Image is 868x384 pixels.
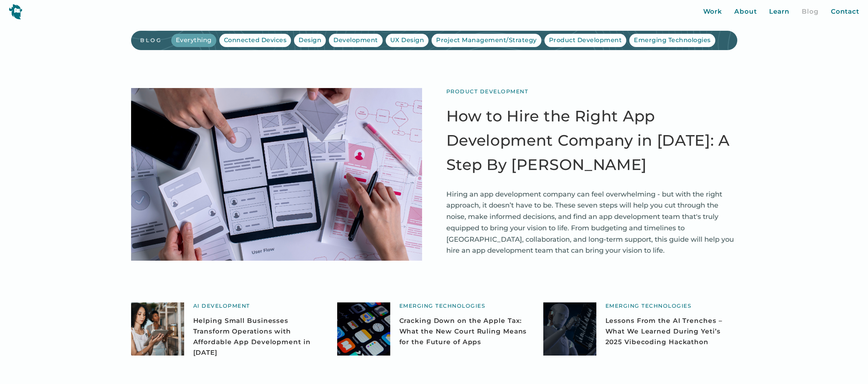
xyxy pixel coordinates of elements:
a: View Aritcle [131,88,422,261]
a: View Article [131,302,184,356]
a: Connected Devices [219,34,291,47]
a: Work [703,7,723,17]
a: Development [329,34,383,47]
img: an AI robot vibecoding [543,302,596,356]
a: About [734,7,757,17]
img: yeti logo icon [9,4,22,19]
a: Learn [769,7,790,17]
div: Development [333,35,378,45]
a: UX Design [386,34,429,47]
a: Product Development [544,34,627,47]
div: Product Development [446,88,529,95]
div: Product Development [549,35,622,45]
div: Emerging Technologies [399,302,486,309]
div: Emerging Technologies [634,35,711,45]
a: Blog [802,7,819,17]
div: Project Management/Strategy [436,35,537,45]
p: Hiring an app development company can feel overwhelming - but with the right approach, it doesn’t... [446,189,737,257]
div: Connected Devices [224,35,287,45]
a: Design [294,34,326,47]
a: View Article [337,302,390,356]
div: AI Development [193,302,250,309]
div: UX Design [390,35,424,45]
a: blog [140,37,171,44]
a: Contact [831,7,859,17]
a: How to Hire the Right App Development Company in [DATE]: A Step By [PERSON_NAME] [446,104,737,177]
a: Project Management/Strategy [432,34,541,47]
div: Design [299,35,321,45]
a: Lessons From the AI Trenches – What We Learned During Yeti’s 2025 Vibecoding Hackathon [605,315,737,347]
a: Emerging Technologies [629,34,715,47]
div: Emerging Technologies [605,302,692,309]
a: Everything [171,34,216,47]
div: Everything [176,35,212,45]
a: Helping Small Businesses Transform Operations with Affordable App Development in [DATE] [193,315,325,358]
a: Cracking Down on the Apple Tax: What the New Court Ruling Means for the Future of Apps [399,315,531,347]
a: View Article [543,302,596,356]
